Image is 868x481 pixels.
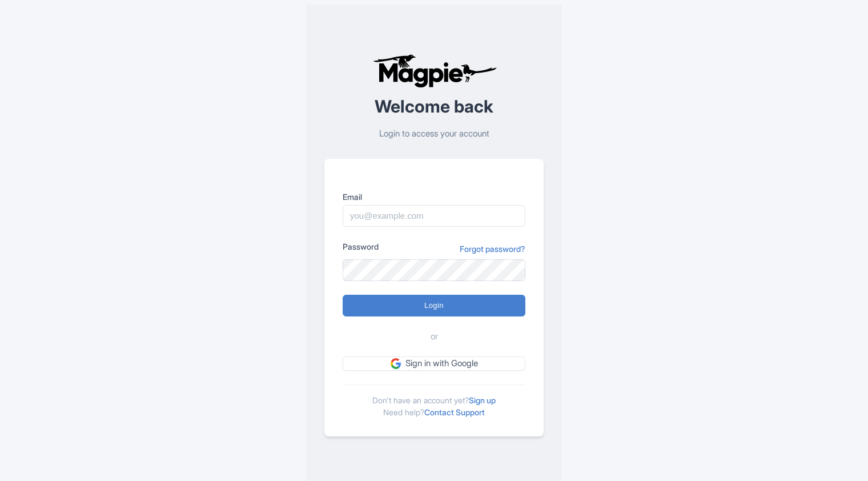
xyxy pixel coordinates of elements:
[391,358,401,368] img: google.svg
[324,97,544,116] h2: Welcome back
[324,127,544,141] p: Login to access your account
[343,240,379,252] label: Password
[469,395,496,405] a: Sign up
[343,205,525,227] input: you@example.com
[431,330,438,343] span: or
[343,356,525,371] a: Sign in with Google
[343,384,525,418] div: Don't have an account yet? Need help?
[424,407,485,417] a: Contact Support
[460,243,525,255] a: Forgot password?
[343,295,525,316] input: Login
[343,191,525,203] label: Email
[370,54,499,88] img: logo-ab69f6fb50320c5b225c76a69d11143b.png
